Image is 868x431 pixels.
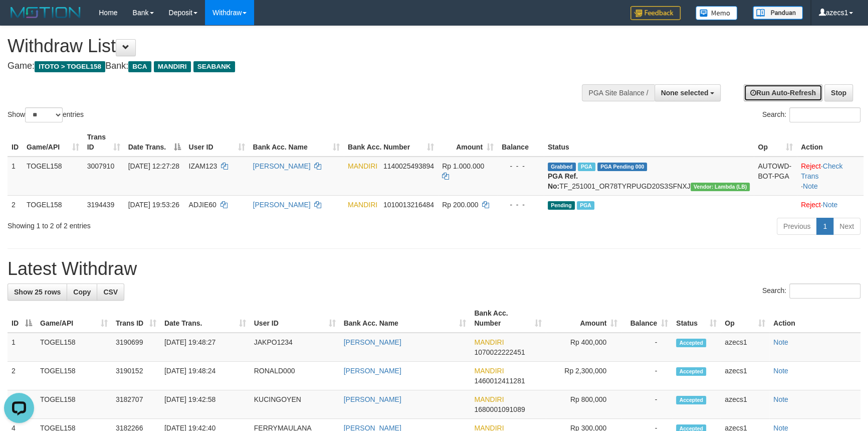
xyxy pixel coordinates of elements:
[8,217,354,231] div: Showing 1 to 2 of 2 entries
[128,162,179,170] span: [DATE] 12:27:28
[348,201,377,209] span: MANDIRI
[4,4,34,34] button: Open LiveChat chat widget
[630,6,681,20] img: Feedback.jpg
[754,157,797,196] td: AUTOWD-BOT-PGA
[154,61,191,72] span: MANDIRI
[8,128,23,157] th: ID
[470,304,546,333] th: Bank Acc. Number: activate to sort column ascending
[185,128,249,157] th: User ID: activate to sort column ascending
[498,128,544,157] th: Balance
[250,333,340,362] td: JAKPO1234
[112,362,160,390] td: 3190152
[14,288,61,296] span: Show 25 rows
[8,36,569,56] h1: Withdraw List
[754,128,797,157] th: Op: activate to sort column ascending
[87,162,115,170] span: 3007910
[474,348,525,356] span: Copy 1070022222451 to clipboard
[769,304,860,333] th: Action
[128,201,179,209] span: [DATE] 19:53:26
[803,182,818,190] a: Note
[546,362,621,390] td: Rp 2,300,000
[97,283,124,301] a: CSV
[8,283,67,301] a: Show 25 rows
[773,338,788,346] a: Note
[383,201,434,209] span: Copy 1010013216484 to clipboard
[721,304,769,333] th: Op: activate to sort column ascending
[797,157,863,196] td: · ·
[621,390,672,419] td: -
[762,107,860,122] label: Search:
[67,283,97,301] a: Copy
[128,61,151,72] span: BCA
[383,162,434,170] span: Copy 1140025493894 to clipboard
[676,367,706,376] span: Accepted
[721,333,769,362] td: azecs1
[340,304,471,333] th: Bank Acc. Name: activate to sort column ascending
[544,128,754,157] th: Status
[773,395,788,403] a: Note
[797,195,863,214] td: ·
[548,172,578,190] b: PGA Ref. No:
[344,367,401,375] a: [PERSON_NAME]
[502,200,540,210] div: - - -
[8,362,36,390] td: 2
[824,84,853,101] a: Stop
[801,162,842,180] a: Check Trans
[621,333,672,362] td: -
[83,128,124,157] th: Trans ID: activate to sort column ascending
[8,333,36,362] td: 1
[250,390,340,419] td: KUCINGOYEN
[23,128,83,157] th: Game/API: activate to sort column ascending
[789,107,860,122] input: Search:
[112,333,160,362] td: 3190699
[546,304,621,333] th: Amount: activate to sort column ascending
[124,128,185,157] th: Date Trans.: activate to sort column descending
[801,162,821,170] a: Reject
[789,283,860,299] input: Search:
[8,107,84,122] label: Show entries
[773,367,788,375] a: Note
[103,288,118,296] span: CSV
[8,61,569,71] h4: Game: Bank:
[193,61,235,72] span: SEABANK
[35,61,105,72] span: ITOTO > TOGEL158
[189,201,216,209] span: ADJIE60
[112,390,160,419] td: 3182707
[816,218,833,235] a: 1
[344,395,401,403] a: [PERSON_NAME]
[777,218,817,235] a: Previous
[250,362,340,390] td: RONALD000
[833,218,860,235] a: Next
[474,395,504,403] span: MANDIRI
[8,195,23,214] td: 2
[546,333,621,362] td: Rp 400,000
[344,128,438,157] th: Bank Acc. Number: activate to sort column ascending
[762,283,860,299] label: Search:
[661,89,709,97] span: None selected
[474,367,504,375] span: MANDIRI
[23,157,83,196] td: TOGEL158
[691,183,750,191] span: Vendor URL: https://dashboard.q2checkout.com/secure
[696,6,738,20] img: Button%20Memo.svg
[744,84,822,101] a: Run Auto-Refresh
[577,201,594,210] span: PGA
[344,338,401,346] a: [PERSON_NAME]
[8,304,36,333] th: ID: activate to sort column descending
[502,161,540,171] div: - - -
[160,333,250,362] td: [DATE] 19:48:27
[753,6,803,20] img: panduan.png
[474,377,525,385] span: Copy 1460012411281 to clipboard
[474,405,525,413] span: Copy 1680001091089 to clipboard
[801,201,821,209] a: Reject
[160,390,250,419] td: [DATE] 19:42:58
[8,157,23,196] td: 1
[25,107,63,122] select: Showentries
[823,201,838,209] a: Note
[676,396,706,404] span: Accepted
[253,162,310,170] a: [PERSON_NAME]
[621,304,672,333] th: Balance: activate to sort column ascending
[442,162,484,170] span: Rp 1.000.000
[8,259,860,279] h1: Latest Withdraw
[160,362,250,390] td: [DATE] 19:48:24
[548,201,575,210] span: Pending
